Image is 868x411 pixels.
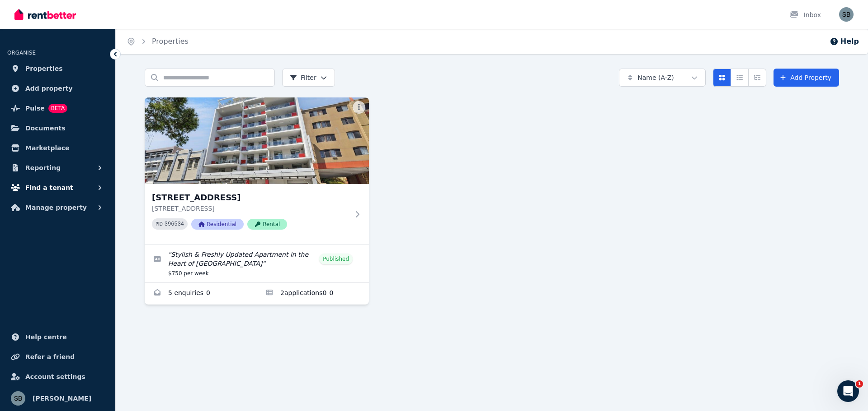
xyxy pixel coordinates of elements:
button: Manage property [7,199,108,217]
span: Residential [191,219,244,230]
a: Edit listing: Stylish & Freshly Updated Apartment in the Heart of West Perth [145,245,369,282]
span: Properties [25,63,63,74]
a: Applications for 16/863-867 Wellington Street, West Perth [257,283,369,305]
a: Help centre [7,328,108,346]
span: Manage property [25,202,87,213]
button: Find a tenant [7,179,108,197]
span: Documents [25,123,66,134]
a: Add property [7,79,108,97]
a: Refer a friend [7,348,108,366]
span: Marketplace [25,143,69,153]
button: Name (A-Z) [619,69,706,87]
nav: Breadcrumb [116,29,199,54]
a: Marketplace [7,139,108,157]
button: Card view [713,69,731,87]
span: Help centre [25,332,67,342]
small: PID [156,222,163,226]
span: Refer a friend [25,351,75,362]
span: 1 [856,380,863,388]
button: Reporting [7,159,108,177]
span: Filter [290,73,316,82]
span: Reporting [25,162,61,173]
span: [PERSON_NAME] [33,393,91,404]
div: Inbox [789,10,821,19]
span: ORGANISE [7,50,36,56]
a: PulseBETA [7,99,108,117]
img: 16/863-867 Wellington Street, West Perth [145,97,369,184]
img: Sam Berrell [11,391,25,406]
button: More options [353,101,365,114]
a: Account settings [7,368,108,386]
span: Name (A-Z) [637,73,674,82]
a: Add Property [774,69,839,87]
span: BETA [48,104,67,113]
a: 16/863-867 Wellington Street, West Perth[STREET_ADDRESS][STREET_ADDRESS]PID 396534ResidentialRental [145,97,369,244]
button: Compact list view [731,69,749,87]
a: Properties [7,60,108,78]
span: Pulse [25,103,45,114]
h3: [STREET_ADDRESS] [152,191,349,204]
span: Rental [247,219,287,230]
img: Sam Berrell [839,7,854,22]
span: Add property [25,83,73,94]
span: Account settings [25,371,85,382]
code: 396534 [165,221,184,227]
a: Properties [152,37,189,46]
button: Help [830,36,859,47]
a: Enquiries for 16/863-867 Wellington Street, West Perth [145,283,257,305]
a: Documents [7,119,108,137]
button: Expanded list view [748,69,766,87]
button: Filter [282,69,335,87]
div: View options [713,69,766,87]
iframe: Intercom live chat [837,380,859,402]
span: Find a tenant [25,182,73,193]
img: RentBetter [14,8,76,21]
p: [STREET_ADDRESS] [152,204,349,213]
